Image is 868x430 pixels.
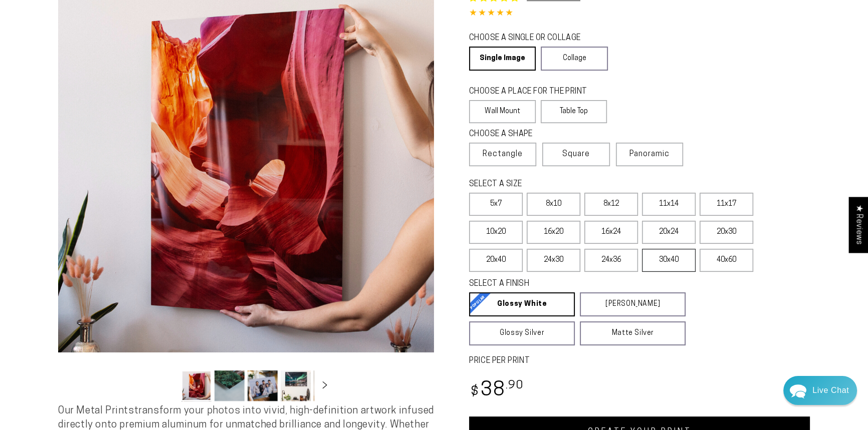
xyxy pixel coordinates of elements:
[469,355,810,367] label: PRICE PER PRINT
[527,221,580,244] label: 16x20
[181,370,211,401] button: Load image 1 in gallery view
[700,249,753,272] label: 40x60
[783,376,857,405] div: Chat widget toggle
[469,7,810,21] div: 4.85 out of 5.0 stars
[469,86,598,98] legend: CHOOSE A PLACE FOR THE PRINT
[469,47,536,71] a: Single Image
[584,221,638,244] label: 16x24
[642,249,696,272] label: 30x40
[849,197,868,252] div: Click to open Judge.me floating reviews tab
[629,150,670,158] span: Panoramic
[469,249,523,272] label: 20x40
[469,100,536,123] label: Wall Mount
[483,148,523,160] span: Rectangle
[541,100,607,123] label: Table Top
[506,380,524,391] sup: .90
[469,321,575,345] a: Glossy Silver
[812,376,849,405] div: Contact Us Directly
[700,193,753,216] label: 11x17
[580,321,686,345] a: Matte Silver
[248,370,278,401] button: Load image 3 in gallery view
[642,221,696,244] label: 20x24
[580,292,686,316] a: [PERSON_NAME]
[584,193,638,216] label: 8x12
[314,374,336,396] button: Slide right
[469,221,523,244] label: 10x20
[700,221,753,244] label: 20x30
[469,33,598,44] legend: CHOOSE A SINGLE OR COLLAGE
[541,47,607,71] a: Collage
[562,148,590,160] span: Square
[156,374,178,396] button: Slide left
[527,193,580,216] label: 8x10
[214,370,245,401] button: Load image 2 in gallery view
[469,381,524,400] bdi: 38
[642,193,696,216] label: 11x14
[527,249,580,272] label: 24x30
[469,278,662,290] legend: SELECT A FINISH
[469,292,575,316] a: Glossy White
[471,385,479,399] span: $
[584,249,638,272] label: 24x36
[469,193,523,216] label: 5x7
[469,179,670,190] legend: SELECT A SIZE
[281,370,311,401] button: Load image 4 in gallery view
[469,129,599,140] legend: CHOOSE A SHAPE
